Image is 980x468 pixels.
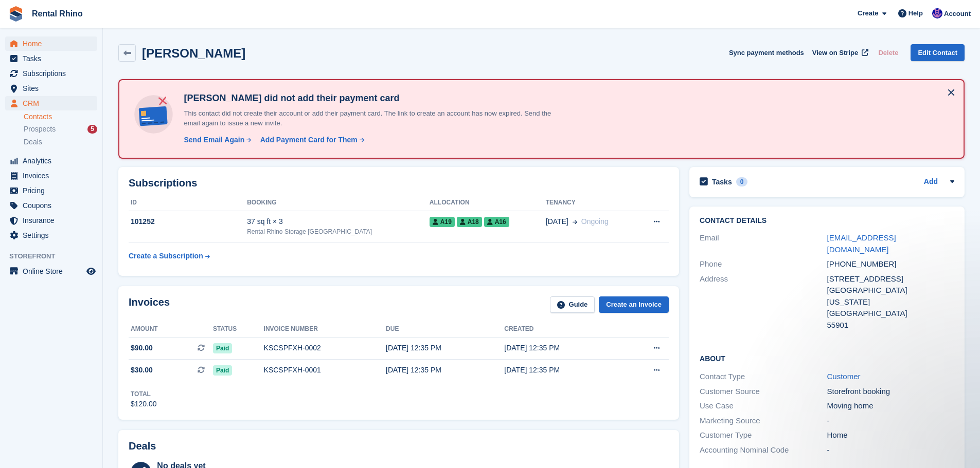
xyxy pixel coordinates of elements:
div: [DATE] 12:35 PM [386,365,504,376]
span: Online Store [23,264,84,278]
div: Customer Source [700,386,827,398]
th: Invoice number [264,321,386,338]
span: Insurance [23,213,84,228]
div: [GEOGRAPHIC_DATA] [827,285,954,296]
img: Ari Kolas [932,8,942,18]
button: Delete [874,44,902,61]
th: Booking [247,195,430,211]
span: A19 [430,217,455,227]
a: menu [5,264,97,278]
a: Edit Contact [911,44,965,61]
span: Paid [213,343,232,353]
div: 101252 [129,216,247,227]
div: Add Payment Card for Them [260,135,358,145]
div: Accounting Nominal Code [700,444,827,456]
img: no-card-linked-e7822e413c904bf8b177c4d89f31251c4716f9871600ec3ca5bfc59e148c83f4.svg [132,92,175,136]
span: Sites [23,81,84,96]
span: Subscriptions [23,66,84,81]
div: Marketing Source [700,415,827,427]
p: This contact did not create their account or add their payment card. The link to create an accoun... [180,108,565,128]
a: [EMAIL_ADDRESS][DOMAIN_NAME] [827,233,896,254]
div: Phone [700,258,827,270]
div: KSCSPFXH-0002 [264,343,386,353]
span: [DATE] [546,216,568,227]
div: 55901 [827,320,954,331]
div: [DATE] 12:35 PM [504,343,622,353]
a: menu [5,81,97,96]
h2: Deals [129,440,156,452]
h2: About [700,353,954,363]
div: Address [700,273,827,331]
th: Tenancy [546,195,637,211]
div: Contact Type [700,371,827,383]
a: menu [5,36,97,51]
span: Analytics [23,154,84,168]
a: Rental Rhino [28,5,87,22]
span: Storefront [9,251,102,261]
div: Customer Type [700,429,827,441]
h2: Tasks [712,177,732,186]
div: [DATE] 12:35 PM [504,365,622,376]
div: [DATE] 12:35 PM [386,343,504,353]
span: A16 [484,217,509,227]
a: Create an Invoice [599,296,669,313]
a: Customer [827,372,861,381]
a: menu [5,183,97,198]
th: Amount [129,321,213,338]
div: Send Email Again [184,135,244,145]
span: $30.00 [131,365,153,376]
span: View on Stripe [812,48,858,58]
div: Total [131,389,157,399]
div: 0 [736,177,748,186]
div: 37 sq ft × 3 [247,216,430,227]
div: Email [700,232,827,255]
a: Prospects 5 [24,124,97,135]
button: Sync payment methods [729,44,804,61]
span: Coupons [23,198,84,213]
div: Moving home [827,400,954,412]
span: Prospects [24,124,56,134]
h2: Invoices [129,296,170,313]
span: Home [23,36,84,51]
div: Rental Rhino Storage [GEOGRAPHIC_DATA] [247,227,430,236]
h2: Contact Details [700,217,954,225]
a: Guide [550,296,595,313]
span: Settings [23,228,84,242]
a: Add [924,176,938,188]
span: Ongoing [581,217,609,226]
span: Deals [24,137,42,147]
div: Storefront booking [827,386,954,398]
a: menu [5,154,97,168]
div: [PHONE_NUMBER] [827,258,954,270]
a: View on Stripe [808,44,870,61]
a: menu [5,198,97,213]
div: [STREET_ADDRESS] [827,273,954,285]
a: Create a Subscription [129,247,210,266]
span: Pricing [23,183,84,198]
a: menu [5,66,97,81]
span: A18 [457,217,482,227]
div: $120.00 [131,399,157,409]
div: KSCSPFXH-0001 [264,365,386,376]
a: menu [5,228,97,242]
div: Home [827,429,954,441]
a: Add Payment Card for Them [256,135,365,145]
span: Paid [213,365,232,376]
a: menu [5,51,97,66]
h2: Subscriptions [129,177,669,189]
div: 5 [87,125,97,134]
th: Created [504,321,622,338]
a: menu [5,213,97,228]
span: CRM [23,96,84,110]
span: Help [908,8,923,18]
a: Preview store [85,265,97,277]
span: Create [858,8,878,18]
th: Due [386,321,504,338]
a: menu [5,96,97,110]
div: - [827,415,954,427]
span: Invoices [23,169,84,183]
a: Contacts [24,112,97,122]
a: Deals [24,137,97,147]
div: [US_STATE] [827,296,954,308]
th: Status [213,321,264,338]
